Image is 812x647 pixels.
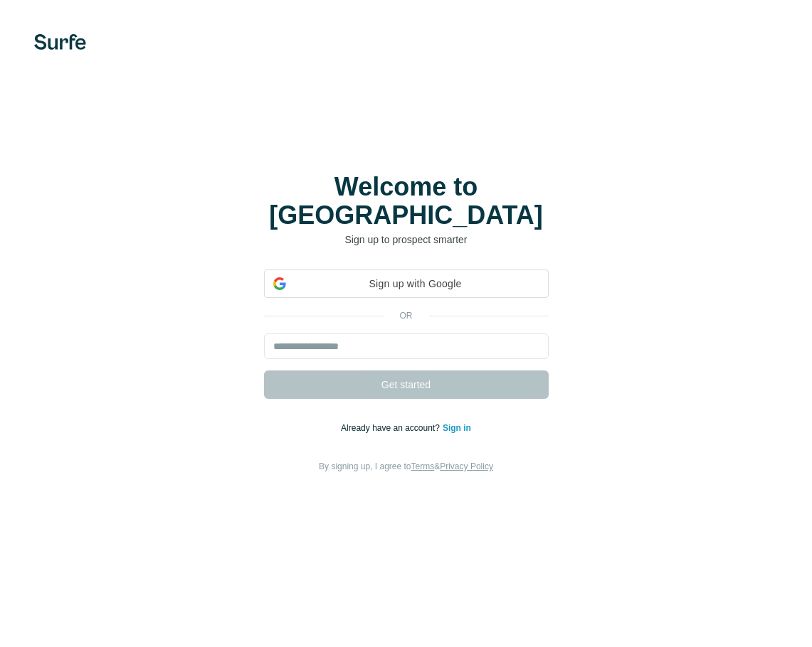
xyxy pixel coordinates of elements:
[443,423,471,433] a: Sign in
[264,173,549,230] h1: Welcome to [GEOGRAPHIC_DATA]
[411,461,435,471] a: Terms
[341,423,443,433] span: Already have an account?
[384,309,429,322] p: or
[292,277,539,292] span: Sign up with Google
[264,269,549,298] div: Sign up with Google
[440,461,493,471] a: Privacy Policy
[34,34,86,50] img: Surfe's logo
[264,232,549,247] p: Sign up to prospect smarter
[319,461,493,471] span: By signing up, I agree to &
